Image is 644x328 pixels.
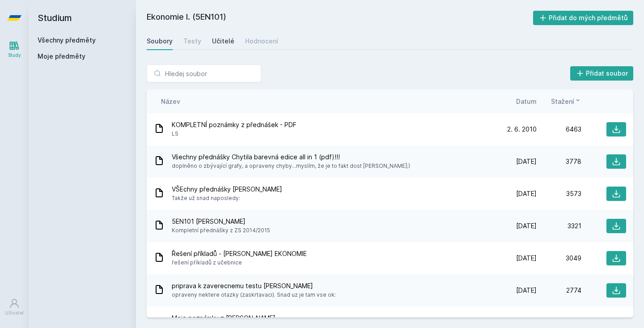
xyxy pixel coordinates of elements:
a: Study [2,36,27,63]
div: 6463 [537,125,581,134]
a: Testy [183,32,201,50]
div: Study [8,52,21,59]
div: Soubory [147,37,173,46]
a: Soubory [147,32,173,50]
div: 3778 [537,157,581,166]
span: Stažení [551,97,574,106]
span: Kompletní přednášky z ZS 2014/2015 [172,226,270,235]
div: Testy [183,37,201,46]
span: [DATE] [516,254,537,263]
span: doplněno o zbývající grafy, a opraveny chyby...myslím, že je to fakt dost [PERSON_NAME];) [172,162,410,170]
span: KOMPLETNÍ poznámky z přednášek - PDF [172,120,297,129]
span: [DATE] [516,189,537,198]
div: 2774 [537,286,581,295]
span: Takže už snad naposledy: [172,194,282,203]
span: priprava k zaverecnemu testu [PERSON_NAME] [172,281,336,290]
button: Název [161,97,180,106]
div: Hodnocení [245,37,278,46]
div: 3049 [537,254,581,263]
div: 3573 [537,189,581,198]
span: LS [172,129,297,138]
span: Moje poznámky z [PERSON_NAME] [172,314,488,323]
button: Stažení [551,97,581,106]
span: Moje předměty [38,52,85,61]
div: Uživatel [5,310,24,316]
span: Všechny přednášky Chytila barevná edice all in 1 (pdf)!!! [172,153,410,162]
h2: Ekonomie I. (5EN101) [147,11,533,25]
span: [DATE] [516,222,537,230]
a: Všechny předměty [38,36,96,44]
div: Učitelé [212,37,234,46]
button: Datum [516,97,537,106]
span: [DATE] [516,157,537,166]
span: VŠEchny přednášky [PERSON_NAME] [172,185,282,194]
input: Hledej soubor [147,64,261,82]
span: 2. 6. 2010 [507,125,537,134]
a: Uživatel [2,294,27,321]
span: opraveny nektere otazky (zaskrtavaci). Snad uz je tam vse ok: [172,290,336,299]
span: řešení příkladů z učebnice [172,258,307,267]
button: Přidat soubor [570,66,634,81]
span: [DATE] [516,286,537,295]
div: 3321 [537,222,581,230]
a: Hodnocení [245,32,278,50]
span: Řešení příkladů - [PERSON_NAME] EKONOMIE [172,249,307,258]
span: 5EN101 [PERSON_NAME] [172,217,270,226]
a: Učitelé [212,32,234,50]
button: Přidat do mých předmětů [533,11,634,25]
